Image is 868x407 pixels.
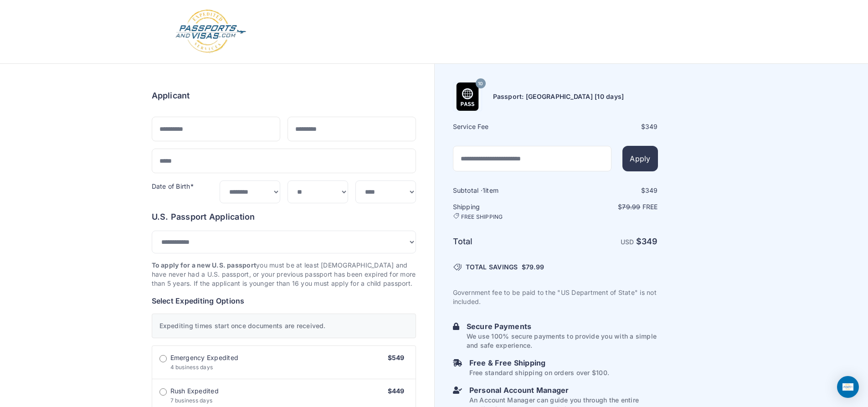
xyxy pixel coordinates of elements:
h6: Secure Payments [467,321,658,332]
div: Expediting times start once documents are received. [152,314,416,338]
h6: U.S. Passport Application [152,211,416,223]
span: 7 business days [170,397,213,404]
h6: Passport: [GEOGRAPHIC_DATA] [10 days] [493,92,624,101]
p: Government fee to be paid to the "US Department of State" is not included. [453,288,658,306]
h6: Free & Free Shipping [469,357,609,368]
span: $549 [388,354,405,361]
strong: To apply for a new U.S. passport [152,261,257,269]
h6: Service Fee [453,122,555,131]
span: 10 [478,78,483,90]
h6: Select Expediting Options [152,295,416,306]
div: $ [556,122,658,131]
span: Rush Expedited [170,386,219,396]
p: you must be at least [DEMOGRAPHIC_DATA] and have never had a U.S. passport, or your previous pass... [152,261,416,288]
p: $ [556,202,658,211]
p: Free standard shipping on orders over $100. [469,368,609,377]
h6: Personal Account Manager [469,385,658,396]
img: Logo [175,9,247,54]
span: 349 [645,186,658,194]
h6: Shipping [453,202,555,221]
span: 349 [642,237,658,246]
h6: Total [453,235,555,248]
span: 79.99 [526,263,544,271]
span: Free [642,203,658,211]
span: FREE SHIPPING [461,213,503,221]
span: 349 [645,123,658,130]
span: TOTAL SAVINGS [466,263,518,272]
h6: Applicant [152,89,190,102]
span: 4 business days [170,364,213,371]
button: Apply [622,146,657,171]
span: $449 [388,387,405,395]
p: We use 100% secure payments to provide you with a simple and safe experience. [467,332,658,350]
strong: $ [636,237,658,246]
div: Open Intercom Messenger [837,376,859,398]
span: USD [621,238,634,246]
span: Emergency Expedited [170,353,239,362]
label: Date of Birth* [152,182,194,190]
span: 1 [483,186,485,194]
span: $ [522,263,544,272]
div: $ [556,186,658,195]
h6: Subtotal · item [453,186,555,195]
img: Product Name [453,82,482,111]
span: 79.99 [622,203,640,211]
